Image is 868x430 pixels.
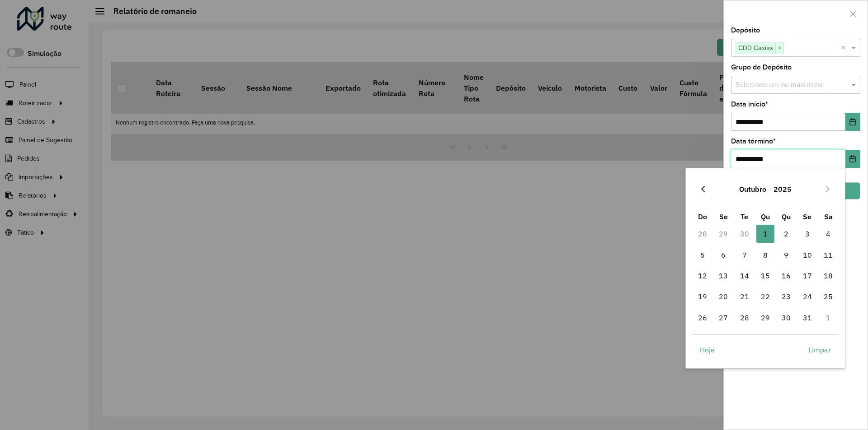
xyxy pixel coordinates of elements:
[776,286,797,307] td: 23
[692,223,713,244] td: 28
[776,265,797,286] td: 16
[734,265,755,286] td: 14
[734,223,755,244] td: 30
[734,307,755,328] td: 28
[731,99,768,110] label: Data início
[819,225,837,243] span: 4
[693,287,712,305] span: 19
[818,223,839,244] td: 4
[803,212,811,221] span: Se
[696,182,710,196] button: Previous Month
[736,309,754,327] span: 28
[770,178,795,200] button: Choose Year
[798,225,816,243] span: 3
[714,309,732,327] span: 27
[797,265,818,286] td: 17
[819,246,837,264] span: 11
[775,43,783,54] span: ×
[736,178,770,200] button: Choose Month
[797,307,818,328] td: 31
[713,286,734,307] td: 20
[819,287,837,305] span: 25
[756,267,774,285] span: 15
[818,307,839,328] td: 1
[797,286,818,307] td: 24
[777,267,795,285] span: 16
[761,212,770,221] span: Qu
[734,245,755,265] td: 7
[693,246,712,264] span: 5
[731,136,776,147] label: Data término
[777,225,795,243] span: 2
[755,286,776,307] td: 22
[756,287,774,305] span: 22
[713,223,734,244] td: 29
[713,245,734,265] td: 6
[692,341,722,359] button: Hoje
[798,267,816,285] span: 17
[693,267,712,285] span: 12
[756,225,774,243] span: 1
[797,223,818,244] td: 3
[692,265,713,286] td: 12
[714,267,732,285] span: 13
[734,286,755,307] td: 21
[798,309,816,327] span: 31
[741,212,748,221] span: Te
[755,223,776,244] td: 1
[801,341,839,359] button: Limpar
[755,265,776,286] td: 15
[713,265,734,286] td: 13
[841,42,849,53] span: Clear all
[798,246,816,264] span: 10
[736,267,754,285] span: 14
[736,287,754,305] span: 21
[818,265,839,286] td: 18
[818,245,839,265] td: 11
[824,212,833,221] span: Sa
[713,307,734,328] td: 27
[776,307,797,328] td: 30
[692,245,713,265] td: 5
[776,245,797,265] td: 9
[736,246,754,264] span: 7
[756,246,774,264] span: 8
[821,182,835,196] button: Next Month
[731,62,792,73] label: Grupo de Depósito
[782,212,791,221] span: Qu
[714,246,732,264] span: 6
[845,113,860,131] button: Choose Date
[797,245,818,265] td: 10
[698,212,707,221] span: Do
[685,168,845,368] div: Choose Date
[755,307,776,328] td: 29
[845,150,860,168] button: Choose Date
[777,309,795,327] span: 30
[818,286,839,307] td: 25
[777,246,795,264] span: 9
[692,307,713,328] td: 26
[776,223,797,244] td: 2
[693,309,712,327] span: 26
[719,212,728,221] span: Se
[736,42,775,53] span: CDD Caxias
[731,25,760,36] label: Depósito
[777,287,795,305] span: 23
[756,309,774,327] span: 29
[714,287,732,305] span: 20
[700,344,715,355] span: Hoje
[808,344,831,355] span: Limpar
[819,267,837,285] span: 18
[692,286,713,307] td: 19
[755,245,776,265] td: 8
[798,287,816,305] span: 24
